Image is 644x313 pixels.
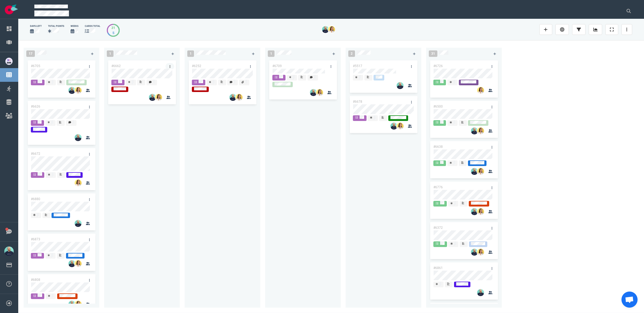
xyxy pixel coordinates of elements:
[353,64,362,68] a: #5517
[111,64,121,68] a: #6662
[433,266,443,270] a: #6861
[187,50,194,57] span: 1
[471,249,478,256] img: 26
[268,50,275,57] span: 1
[433,64,443,68] a: #6726
[433,185,443,189] a: #6776
[85,24,100,28] div: cards total
[471,208,478,215] img: 26
[30,24,42,28] div: days left
[433,145,443,149] a: #6638
[75,260,82,267] img: 26
[71,24,78,28] div: Weeks
[75,87,82,94] img: 26
[75,301,82,308] img: 26
[229,94,236,101] img: 26
[397,123,404,130] img: 26
[31,278,40,282] a: #6808
[328,26,335,33] img: 26
[68,301,75,308] img: 26
[31,197,40,201] a: #6880
[477,168,484,175] img: 26
[390,123,397,130] img: 26
[48,24,64,28] div: Total Points
[155,94,162,101] img: 26
[107,50,114,57] span: 1
[348,50,355,57] span: 2
[31,64,40,68] a: #6705
[111,30,115,35] div: 5
[31,152,40,156] a: #6672
[433,226,443,230] a: #6372
[68,260,75,267] img: 26
[111,25,115,30] div: 31
[477,249,484,256] img: 26
[75,220,82,227] img: 26
[477,208,484,215] img: 26
[322,26,329,33] img: 26
[471,168,478,175] img: 26
[477,289,484,296] img: 26
[31,237,40,241] a: #6873
[477,127,484,134] img: 26
[621,292,638,308] div: Ouvrir le chat
[316,89,323,96] img: 26
[429,50,437,57] span: 31
[471,127,478,134] img: 26
[75,179,82,186] img: 26
[75,134,82,141] img: 26
[149,94,156,101] img: 26
[310,89,317,96] img: 26
[353,100,362,104] a: #6678
[433,105,443,108] a: #6500
[192,64,201,68] a: #6252
[31,105,40,108] a: #6626
[397,82,404,89] img: 26
[26,50,35,57] span: 17
[68,87,75,94] img: 26
[477,87,484,94] img: 26
[236,94,243,101] img: 26
[272,64,282,68] a: #6709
